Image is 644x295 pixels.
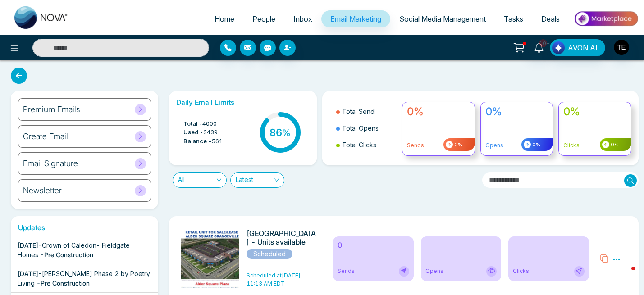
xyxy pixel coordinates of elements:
[495,10,532,27] a: Tasks
[531,141,540,149] span: 0%
[18,241,151,259] div: -
[613,264,635,286] iframe: Intercom live chat
[336,136,397,153] li: Total Clicks
[269,127,291,138] h3: 86
[37,279,90,287] span: - Pre Construction
[284,10,321,27] a: Inbox
[407,105,470,118] h4: 0%
[18,270,150,287] span: [PERSON_NAME] Phase 2 by Poetry Living
[485,105,548,118] h4: 0%
[23,186,62,195] h6: Newsletter
[541,14,560,23] span: Deals
[236,173,279,187] span: Latest
[425,267,443,275] span: Opens
[614,40,629,55] img: User Avatar
[293,14,312,23] span: Inbox
[247,229,317,246] h6: [GEOGRAPHIC_DATA] - Units available
[563,105,626,118] h4: 0%
[513,267,529,275] span: Clicks
[40,251,93,259] span: - Pre Construction
[23,104,80,114] h6: Premium Emails
[568,42,598,53] span: AVON AI
[18,241,38,249] span: [DATE]
[390,10,495,27] a: Social Media Management
[453,141,462,149] span: 0%
[563,141,626,150] p: Clicks
[18,241,130,259] span: Crown of Caledon- Fieldgate Homes
[176,98,309,107] h6: Daily Email Limits
[609,141,619,149] span: 0%
[215,14,234,23] span: Home
[23,159,78,168] h6: Email Signature
[552,41,565,54] img: Lead Flow
[178,173,221,187] span: All
[212,137,223,146] span: 561
[23,132,68,141] h6: Create Email
[321,10,390,27] a: Email Marketing
[573,9,639,29] img: Market-place.gif
[18,270,38,277] span: [DATE]
[336,120,397,136] li: Total Opens
[336,103,397,120] li: Total Send
[528,39,550,55] a: 10+
[330,14,381,23] span: Email Marketing
[550,39,605,56] button: AVON AI
[504,14,523,23] span: Tasks
[243,10,284,27] a: People
[203,128,218,137] span: 3439
[183,128,203,137] span: Used -
[11,223,158,232] h6: Updates
[183,119,202,128] span: Total -
[338,267,355,275] span: Sends
[407,141,470,150] p: Sends
[247,272,301,287] span: Scheduled at [DATE] 11:13 AM EDT
[14,6,69,29] img: Nova CRM Logo
[282,127,291,138] span: %
[338,241,409,250] h6: 0
[18,269,151,288] div: -
[539,39,547,47] span: 10+
[252,14,275,23] span: People
[485,141,548,150] p: Opens
[202,119,217,128] span: 4000
[532,10,569,27] a: Deals
[399,14,486,23] span: Social Media Management
[206,10,243,27] a: Home
[183,137,212,146] span: Balance -
[247,249,292,259] span: Scheduled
